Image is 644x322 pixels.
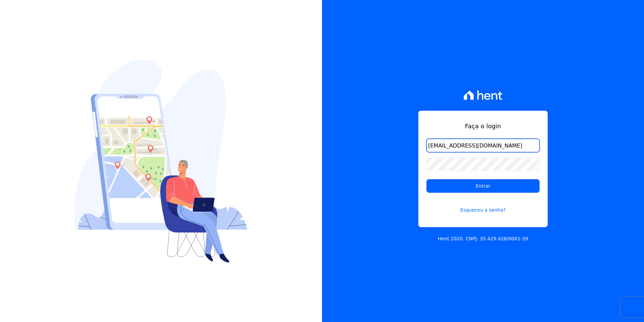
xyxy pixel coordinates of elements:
[74,60,248,263] img: Login
[426,198,540,214] a: Esqueceu a senha?
[426,179,540,193] input: Entrar
[426,122,540,131] h1: Faça o login
[426,139,540,152] input: Email
[438,235,528,242] p: Hent 2020. CNPJ: 35.429.428/0001-39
